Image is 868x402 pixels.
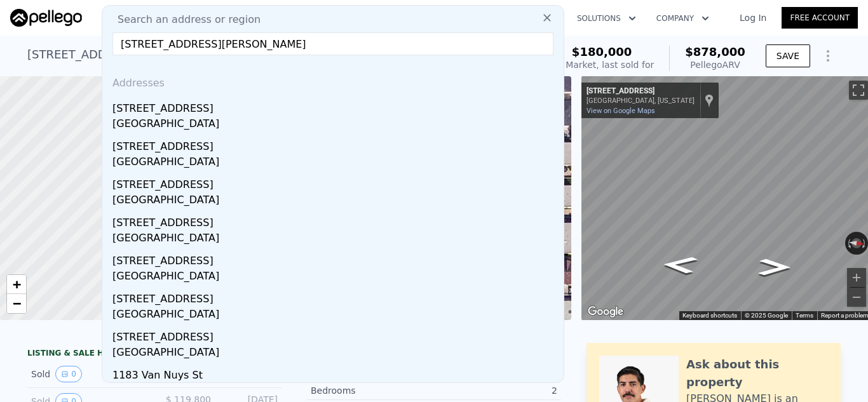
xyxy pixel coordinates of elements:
[847,268,866,287] button: Zoom in
[567,7,646,30] button: Solutions
[10,9,82,27] img: Pellego
[686,356,828,391] div: Ask about this property
[849,81,868,100] button: Toggle fullscreen view
[27,46,332,64] div: [STREET_ADDRESS] , [GEOGRAPHIC_DATA] , CA 90047
[112,248,559,269] div: [STREET_ADDRESS]
[587,97,695,105] div: [GEOGRAPHIC_DATA], [US_STATE]
[112,192,559,210] div: [GEOGRAPHIC_DATA]
[112,134,559,154] div: [STREET_ADDRESS]
[112,154,559,172] div: [GEOGRAPHIC_DATA]
[112,345,559,363] div: [GEOGRAPHIC_DATA]
[112,363,559,383] div: 1183 Van Nuys St
[107,12,261,27] span: Search an address or region
[55,366,82,382] button: View historical data
[745,312,788,319] span: © 2025 Google
[587,107,655,115] a: View on Google Maps
[7,275,26,294] a: Zoom in
[682,311,737,320] button: Keyboard shortcuts
[847,288,866,307] button: Zoom out
[861,232,868,255] button: Rotate clockwise
[112,116,559,134] div: [GEOGRAPHIC_DATA]
[724,11,782,24] a: Log In
[13,295,21,311] span: −
[585,304,627,320] a: Open this area in Google Maps (opens a new window)
[815,43,841,69] button: Show Options
[685,58,745,71] div: Pellego ARV
[845,232,852,255] button: Rotate counterclockwise
[587,86,695,97] div: [STREET_ADDRESS]
[112,231,559,248] div: [GEOGRAPHIC_DATA]
[782,7,858,29] a: Free Account
[112,172,559,192] div: [STREET_ADDRESS]
[31,366,144,382] div: Sold
[434,384,557,397] div: 2
[311,384,434,397] div: Bedrooms
[572,45,632,58] span: $180,000
[112,32,553,55] input: Enter an address, city, region, neighborhood or zip code
[112,96,559,116] div: [STREET_ADDRESS]
[112,307,559,325] div: [GEOGRAPHIC_DATA]
[585,304,627,320] img: Google
[647,252,712,278] path: Go South, Harvard Blvd
[745,255,804,279] path: Go North, Harvard Blvd
[112,210,559,231] div: [STREET_ADDRESS]
[796,312,813,319] a: Terms (opens in new tab)
[7,294,26,313] a: Zoom out
[112,325,559,345] div: [STREET_ADDRESS]
[112,269,559,286] div: [GEOGRAPHIC_DATA]
[705,93,714,107] a: Show location on map
[685,45,745,58] span: $878,000
[27,348,281,361] div: LISTING & SALE HISTORY
[112,286,559,307] div: [STREET_ADDRESS]
[550,58,654,71] div: Off Market, last sold for
[13,276,21,292] span: +
[107,65,559,96] div: Addresses
[766,44,810,67] button: SAVE
[646,7,719,30] button: Company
